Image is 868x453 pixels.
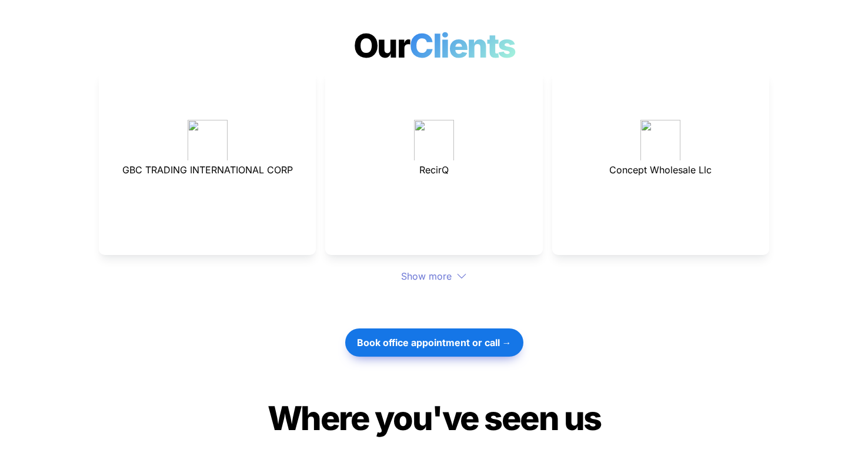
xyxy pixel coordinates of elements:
[268,398,601,438] span: Where you've seen us
[122,164,293,176] span: GBC TRADING INTERNATIONAL CORP
[357,337,512,348] strong: Book office appointment or call →
[345,323,523,363] a: Book office appointment or call →
[409,26,522,66] span: Clients
[345,328,523,357] button: Book office appointment or call →
[353,26,410,66] span: Our
[419,164,449,176] span: RecirQ
[99,269,769,283] div: Show more
[609,164,712,176] span: Concept Wholesale Llc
